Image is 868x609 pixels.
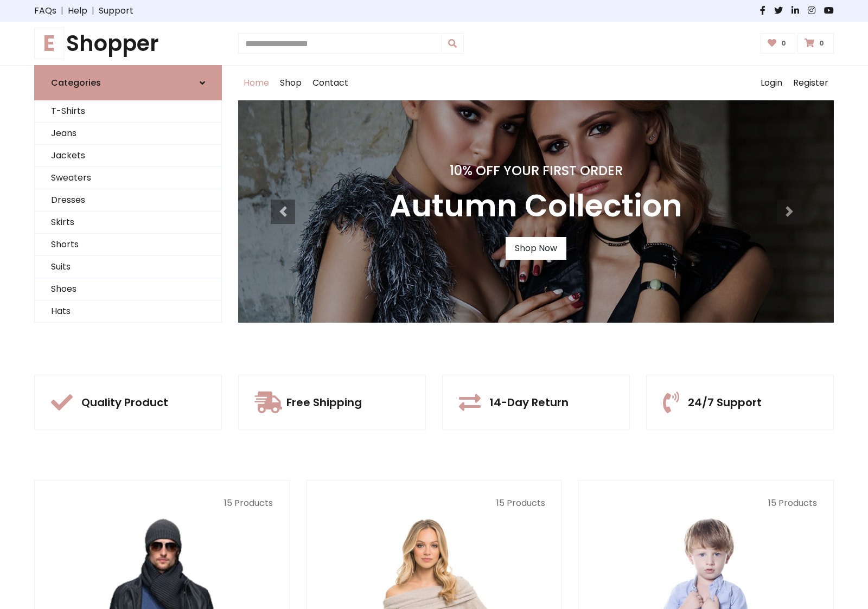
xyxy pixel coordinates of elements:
h4: 10% Off Your First Order [390,163,682,179]
a: Suits [35,256,221,278]
a: Support [99,4,133,17]
span: 0 [816,39,827,48]
a: 0 [797,33,834,54]
h5: Free Shipping [286,396,362,409]
a: Shop [275,66,307,100]
a: Shorts [35,234,221,256]
a: Skirts [35,211,221,234]
span: | [56,4,68,17]
span: 0 [778,39,789,48]
a: Contact [307,66,354,100]
p: 15 Products [323,497,545,510]
a: Home [238,66,275,100]
h5: Quality Product [81,396,168,409]
span: | [87,4,99,17]
a: Jackets [35,145,221,167]
a: 0 [761,33,796,54]
a: Categories [34,65,222,100]
a: Register [788,66,834,100]
p: 15 Products [51,497,273,510]
h6: Categories [51,78,101,88]
a: Shoes [35,278,221,300]
p: 15 Products [595,497,817,510]
span: E [34,28,64,59]
a: Login [755,66,788,100]
a: Jeans [35,123,221,145]
a: Hats [35,300,221,323]
h3: Autumn Collection [390,188,682,224]
h5: 24/7 Support [688,396,762,409]
a: Dresses [35,189,221,211]
a: Sweaters [35,167,221,189]
h1: Shopper [34,30,222,56]
h5: 14-Day Return [489,396,569,409]
a: FAQs [34,4,56,17]
a: Help [68,4,87,17]
a: T-Shirts [35,100,221,123]
a: EShopper [34,30,222,56]
a: Shop Now [506,237,566,260]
